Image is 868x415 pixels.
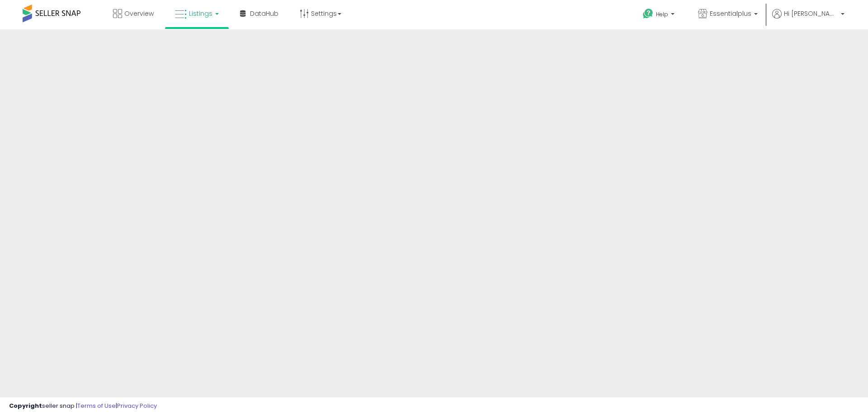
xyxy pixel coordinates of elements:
[710,9,751,18] span: Essentialplus
[656,10,668,18] span: Help
[117,401,157,410] a: Privacy Policy
[642,8,654,19] i: Get Help
[77,401,116,410] a: Terms of Use
[250,9,278,18] span: DataHub
[9,402,157,410] div: seller snap | |
[784,9,838,18] span: Hi [PERSON_NAME]
[9,401,42,410] strong: Copyright
[124,9,154,18] span: Overview
[772,9,844,29] a: Hi [PERSON_NAME]
[189,9,212,18] span: Listings
[636,1,684,29] a: Help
